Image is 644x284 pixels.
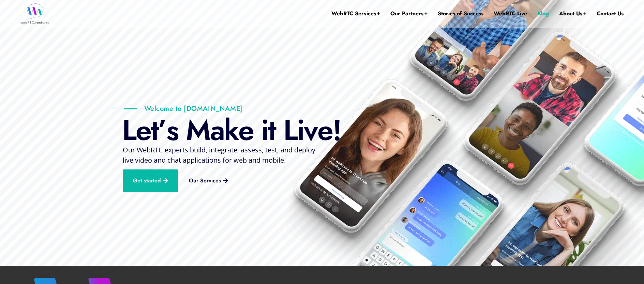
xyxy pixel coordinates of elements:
[317,115,332,146] div: e
[283,115,297,146] div: L
[158,115,166,146] div: ’
[166,115,178,146] div: s
[124,104,243,113] p: Welcome to [DOMAIN_NAME]
[297,115,304,146] div: i
[210,115,224,146] div: a
[332,115,341,146] div: !
[123,169,178,192] a: Get started
[268,115,275,146] div: t
[238,115,253,146] div: e
[261,115,268,146] div: i
[151,115,158,146] div: t
[179,173,238,189] a: Our Services
[304,115,317,146] div: v
[136,115,151,146] div: e
[123,145,315,165] span: Our WebRTC experts build, integrate, assess, test, and deploy live video and chat applications fo...
[20,3,49,24] img: WebRTC.ventures
[224,115,238,146] div: k
[186,115,210,146] div: M
[122,115,136,146] div: L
